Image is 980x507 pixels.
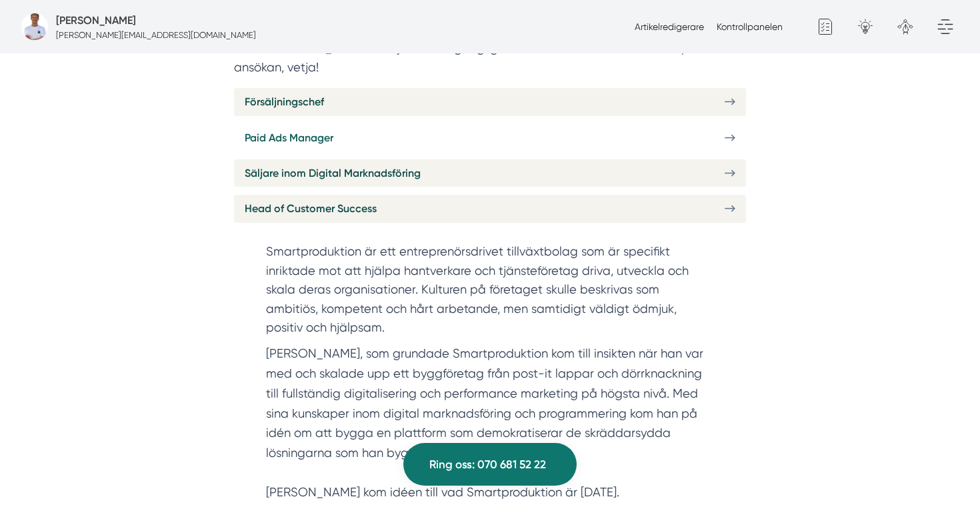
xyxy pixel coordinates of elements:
span: Paid Ads Manager [245,129,333,146]
a: Kontrollpanelen [717,21,783,32]
section: Smartproduktion är ett entreprenörsdrivet tillväxtbolag som är specifikt inriktade mot att hjälpa... [266,242,714,344]
a: Artikelredigerare [635,21,704,32]
span: Försäljningschef [245,93,324,110]
span: Säljare inom Digital Marknadsföring [245,165,421,181]
a: Paid Ads Manager [234,124,746,151]
a: Ring oss: 070 681 52 22 [403,443,577,486]
span: Ring oss: 070 681 52 22 [429,456,546,474]
a: Head of Customer Success [234,195,746,222]
a: Försäljningschef [234,88,746,115]
img: foretagsbild-pa-smartproduktion-en-webbyraer-i-dalarnas-lan.png [21,13,48,40]
a: Säljare inom Digital Marknadsföring [234,159,746,187]
p: [PERSON_NAME][EMAIL_ADDRESS][DOMAIN_NAME] [56,29,256,41]
h5: Administratör [56,12,136,29]
p: [PERSON_NAME], som grundade Smartproduktion kom till insikten när han var med och skalade upp ett... [266,344,714,502]
span: Head of Customer Success [245,200,377,217]
p: [DEMOGRAPHIC_DATA] inte tjänsten tillgänglig som du är ute efter? Skicka en spontan ansökan, vetja! [234,38,746,77]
